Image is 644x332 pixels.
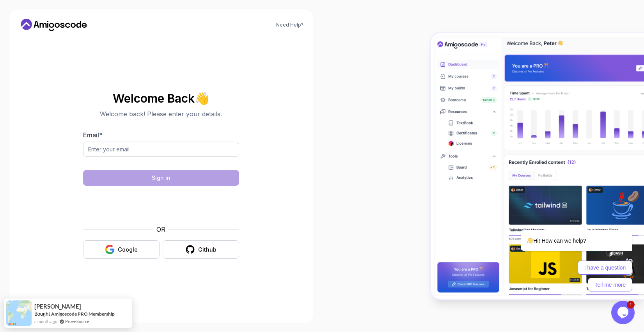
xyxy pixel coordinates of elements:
label: Email * [83,131,103,139]
span: 👋 [195,92,210,105]
div: Google [118,246,138,254]
iframe: Widget containing checkbox for hCaptcha security challenge [102,190,220,220]
span: [PERSON_NAME] [34,303,81,310]
a: Need Help? [276,22,303,28]
button: Sign in [83,170,239,186]
img: provesource social proof notification image [6,300,32,326]
iframe: chat widget [611,301,636,324]
iframe: To enrich screen reader interactions, please activate Accessibility in Grammarly extension settings [496,160,636,297]
input: Enter your email [83,142,239,157]
p: Welcome back! Please enter your details. [83,109,239,119]
a: Amigoscode PRO Membership [51,311,115,317]
h2: Welcome Back [83,92,239,105]
img: Amigoscode Dashboard [431,33,644,299]
button: Google [83,240,160,259]
a: ProveSource [65,318,89,325]
a: Home link [19,19,89,31]
div: Sign in [152,174,170,182]
p: OR [156,225,165,234]
span: Bought [34,311,50,317]
button: Github [163,240,239,259]
span: a month ago [34,318,57,325]
div: Github [198,246,216,254]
